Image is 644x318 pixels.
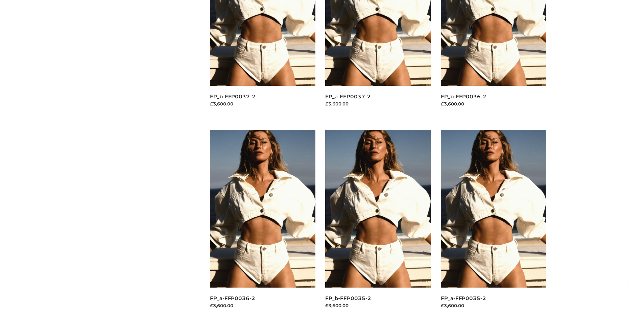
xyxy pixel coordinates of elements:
div: £3,600.00 [325,100,431,107]
div: £3,600.00 [441,302,546,309]
a: FP_b-FFP0037-2 [210,93,256,100]
a: FP_b-FFP0035-2 [325,295,371,301]
a: FP_a-FFP0035-2 [441,295,486,301]
div: £3,600.00 [325,302,431,309]
a: FP_a-FFP0036-2 [210,295,255,301]
span: Back to top [619,272,636,289]
a: FP_b-FFP0036-2 [441,93,486,100]
div: £3,600.00 [441,100,546,107]
div: £3,600.00 [210,100,315,107]
div: £3,600.00 [210,302,315,309]
a: FP_a-FFP0037-2 [325,93,371,100]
